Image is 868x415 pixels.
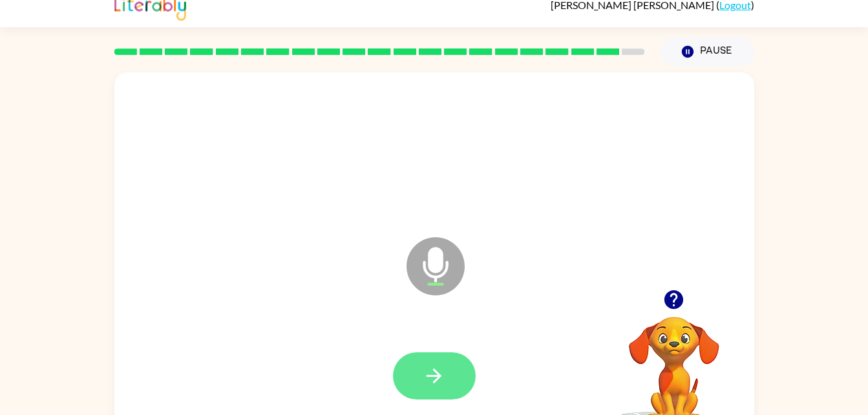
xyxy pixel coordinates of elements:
[661,37,754,67] button: Pause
